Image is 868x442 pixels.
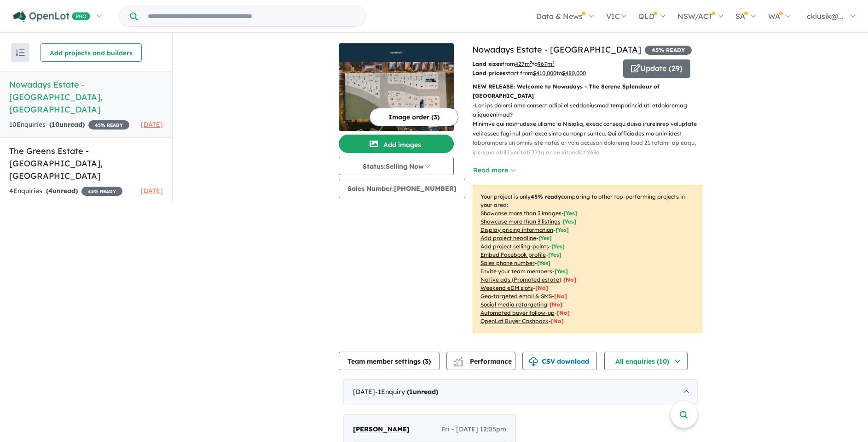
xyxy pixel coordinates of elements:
span: [ Yes ] [564,210,577,217]
strong: ( unread) [49,120,85,129]
span: Fri - [DATE] 12:05pm [441,424,506,435]
a: [PERSON_NAME] [353,424,410,435]
u: $ 410,000 [533,70,556,77]
button: Update (29) [623,59,690,78]
u: 427 m [515,60,532,67]
u: Showcase more than 3 images [480,210,561,217]
button: All enquiries (10) [604,352,688,370]
button: Performance [446,352,515,370]
u: $ 480,000 [562,70,586,77]
span: [ Yes ] [537,259,550,266]
span: [ Yes ] [555,268,568,275]
img: Openlot PRO Logo White [13,11,90,23]
div: [DATE] [343,379,698,405]
p: start from [472,69,616,78]
span: 3 [425,357,428,365]
u: Weekend eDM slots [480,284,533,291]
img: line-chart.svg [454,357,462,362]
span: 10 [52,120,59,129]
u: Add project selling-points [480,243,549,250]
p: Your project is only comparing to other top-performing projects in your area: - - - - - - - - - -... [473,185,702,333]
img: Nowadays Estate - Gisborne Logo [342,47,450,58]
button: Add projects and builders [41,43,142,62]
p: from [472,59,616,69]
u: Add project headline [480,235,536,242]
span: [No] [563,276,576,283]
span: 4 [48,187,52,195]
input: Try estate name, suburb, builder or developer [139,6,364,26]
span: [ Yes ] [563,218,576,225]
span: [No] [535,284,548,291]
button: Status:Selling Now [339,157,454,175]
b: Land sizes [472,60,502,67]
u: Automated buyer follow-up [480,309,555,316]
img: bar-chart.svg [454,360,463,366]
span: to [556,70,586,77]
span: 45 % READY [81,187,122,196]
img: sort.svg [16,49,25,56]
span: [ Yes ] [556,226,569,233]
strong: ( unread) [407,388,438,396]
h5: The Greens Estate - [GEOGRAPHIC_DATA] , [GEOGRAPHIC_DATA] [9,145,163,182]
u: Embed Facebook profile [480,251,546,258]
span: [No] [554,293,567,300]
u: Sales phone number [480,259,535,266]
button: Sales Number:[PHONE_NUMBER] [339,179,465,198]
span: 45 % READY [645,46,692,55]
span: [ Yes ] [538,235,552,242]
span: Performance [455,357,512,365]
span: 45 % READY [88,120,129,130]
h5: Nowadays Estate - [GEOGRAPHIC_DATA] , [GEOGRAPHIC_DATA] [9,78,163,116]
span: 1 [409,388,413,396]
p: - Lor ips dolorsi ame consect adipi el seddoeiusmod temporincid utl etdoloremag aliquaenimad? Min... [473,101,710,392]
sup: 2 [530,60,532,65]
div: 10 Enquir ies [9,119,129,130]
button: Add images [339,135,454,153]
button: CSV download [522,352,597,370]
span: [PERSON_NAME] [353,425,410,433]
a: Nowadays Estate - Gisborne LogoNowadays Estate - Gisborne [339,43,454,131]
button: Team member settings (3) [339,352,440,370]
div: 4 Enquir ies [9,186,122,197]
sup: 2 [552,60,555,65]
u: Display pricing information [480,226,553,233]
span: [No] [557,309,570,316]
span: to [532,60,555,67]
u: 967 m [538,60,555,67]
u: Showcase more than 3 listings [480,218,561,225]
img: download icon [529,357,538,366]
span: - 1 Enquir y [375,388,438,396]
button: Image order (3) [370,108,458,126]
span: cklusik@... [807,12,844,21]
b: 45 % ready [531,193,561,200]
span: [DATE] [141,187,163,195]
u: OpenLot Buyer Cashback [480,318,549,324]
u: Invite your team members [480,268,552,275]
u: Social media retargeting [480,301,547,308]
b: Land prices [472,70,505,77]
span: [ Yes ] [551,243,565,250]
img: Nowadays Estate - Gisborne [339,62,454,131]
p: NEW RELEASE: Welcome to Nowadays - The Serene Splendour of [GEOGRAPHIC_DATA] [473,82,702,101]
u: Native ads (Promoted estate) [480,276,561,283]
strong: ( unread) [46,187,78,195]
button: Read more [473,165,516,176]
span: [ Yes ] [548,251,561,258]
a: Nowadays Estate - [GEOGRAPHIC_DATA] [472,44,641,55]
u: Geo-targeted email & SMS [480,293,552,300]
span: [DATE] [141,120,163,129]
span: [No] [550,301,562,308]
span: [No] [551,318,564,324]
